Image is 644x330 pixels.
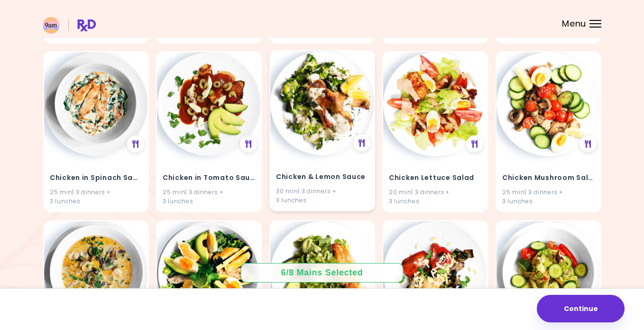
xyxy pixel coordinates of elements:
div: 25 min | 3 dinners + 3 lunches [50,188,142,206]
img: RxDiet [43,17,96,34]
div: 20 min | 3 dinners + 3 lunches [389,188,481,206]
div: 25 min | 3 dinners + 3 lunches [502,188,595,206]
div: See Meal Plan [353,134,370,151]
div: 6 / 8 Mains Selected [274,267,370,279]
div: See Meal Plan [466,135,483,152]
span: Menu [562,19,586,28]
div: 30 min | 3 dinners + 3 lunches [276,187,368,205]
h4: Chicken in Tomato Sauce [163,171,255,186]
h4: Chicken in Spinach Sauce [50,171,142,186]
div: See Meal Plan [579,135,596,152]
h4: Chicken Mushroom Salad [502,171,595,186]
h4: Chicken Lettuce Salad [389,171,481,186]
div: 25 min | 3 dinners + 3 lunches [163,188,255,206]
div: See Meal Plan [127,135,144,152]
button: Continue [537,295,625,322]
h4: Chicken & Lemon Sauce [276,170,368,185]
div: See Meal Plan [240,135,257,152]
